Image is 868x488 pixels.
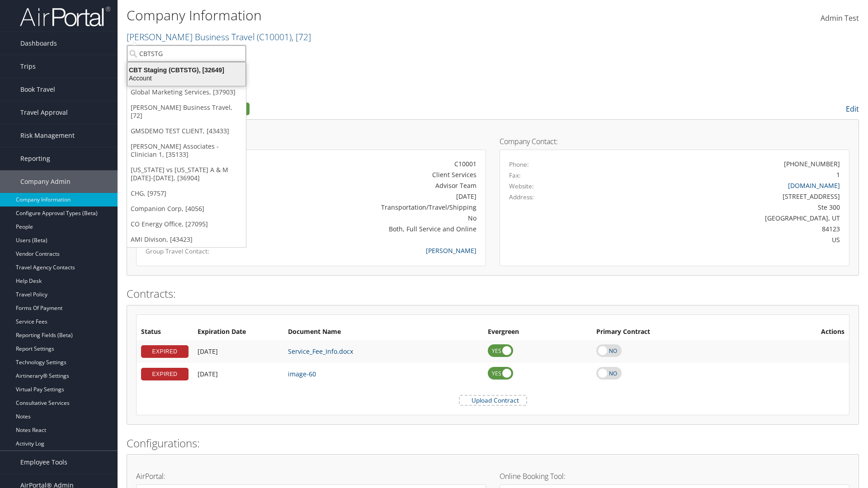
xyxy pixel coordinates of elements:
[136,473,486,480] h4: AirPortal:
[500,473,849,480] h4: Online Booking Tool:
[426,246,476,255] a: [PERSON_NAME]
[122,66,251,74] div: CBT Staging (CBTSTG), [32649]
[127,101,610,116] h2: Company Profile:
[127,436,859,451] h2: Configurations:
[122,74,251,82] div: Account
[20,78,55,101] span: Book Travel
[193,324,283,340] th: Expiration Date
[509,171,521,180] label: Fax:
[821,13,859,23] span: Admin Test
[20,170,71,193] span: Company Admin
[141,345,189,358] div: EXPIRED
[788,181,840,190] a: [DOMAIN_NAME]
[136,138,486,145] h4: Account Details:
[20,147,50,170] span: Reporting
[260,192,476,201] div: [DATE]
[835,343,844,360] i: Remove Contract
[20,451,67,474] span: Employee Tools
[836,170,840,179] div: 1
[127,100,246,123] a: [PERSON_NAME] Business Travel, [72]
[595,202,840,212] div: Ste 300
[292,31,311,43] span: , [ 72 ]
[288,347,353,356] a: Service_Fee_Info.docx
[500,138,849,145] h4: Company Contact:
[835,365,844,383] i: Remove Contract
[821,5,859,33] a: Admin Test
[127,232,246,247] a: AMI Divison, [43423]
[260,181,476,190] div: Advisor Team
[283,324,483,340] th: Document Name
[127,216,246,232] a: CO Energy Office, [27095]
[592,324,761,340] th: Primary Contract
[198,370,279,378] div: Add/Edit Date
[260,159,476,169] div: C10001
[20,6,110,27] img: airportal-logo.png
[198,370,218,378] span: [DATE]
[509,192,534,202] label: Address:
[595,235,840,244] div: US
[846,104,859,114] a: Edit
[127,84,246,100] a: Global Marketing Services, [37903]
[460,396,526,405] label: Upload Contract
[127,123,246,139] a: GMSDEMO TEST CLIENT, [43433]
[260,213,476,223] div: No
[137,324,193,340] th: Status
[127,139,246,162] a: [PERSON_NAME] Associates - Clinician 1, [35133]
[483,324,592,340] th: Evergreen
[257,31,292,43] span: ( C10001 )
[288,370,316,378] a: image-60
[20,55,36,78] span: Trips
[141,368,189,380] div: EXPIRED
[198,347,279,356] div: Add/Edit Date
[509,160,529,169] label: Phone:
[595,224,840,234] div: 84123
[127,286,859,301] h2: Contracts:
[509,182,534,191] label: Website:
[260,224,476,234] div: Both, Full Service and Online
[146,247,247,256] label: Group Travel Contact:
[127,45,246,62] input: Search Accounts
[595,213,840,223] div: [GEOGRAPHIC_DATA], UT
[127,6,615,25] h1: Company Information
[784,159,840,169] div: [PHONE_NUMBER]
[20,32,57,55] span: Dashboards
[595,192,840,201] div: [STREET_ADDRESS]
[198,347,218,356] span: [DATE]
[127,31,311,43] a: [PERSON_NAME] Business Travel
[127,162,246,186] a: [US_STATE] vs [US_STATE] A & M [DATE]-[DATE], [36904]
[127,201,246,216] a: Companion Corp, [4056]
[20,101,68,124] span: Travel Approval
[127,186,246,201] a: CHG, [9757]
[260,202,476,212] div: Transportation/Travel/Shipping
[260,170,476,179] div: Client Services
[20,124,75,147] span: Risk Management
[761,324,849,340] th: Actions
